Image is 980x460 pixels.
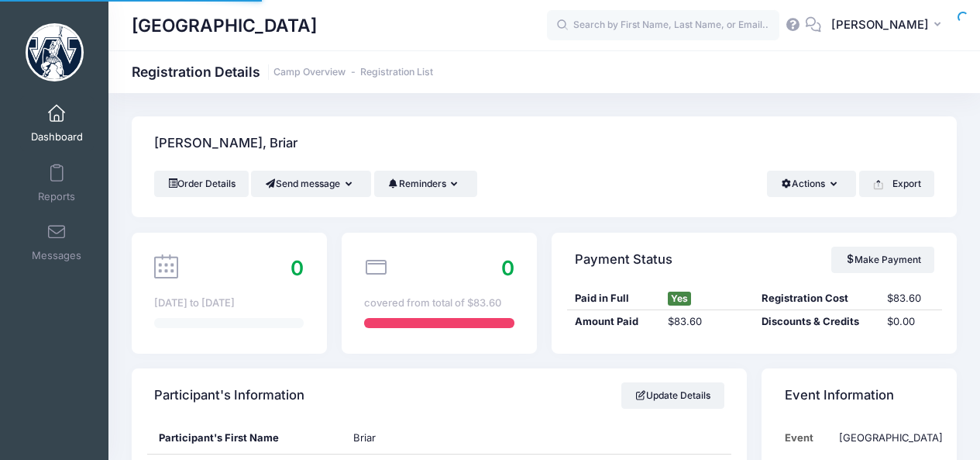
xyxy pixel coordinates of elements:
[831,16,929,33] span: [PERSON_NAME]
[668,292,691,306] span: Yes
[20,96,94,150] a: Dashboard
[755,291,879,306] div: Registration Cost
[26,23,84,81] img: Westminster College
[38,190,75,203] span: Reports
[831,423,943,453] td: [GEOGRAPHIC_DATA]
[821,8,957,43] button: [PERSON_NAME]
[20,215,94,269] a: Messages
[147,423,342,454] div: Participant's First Name
[767,171,856,197] button: Actions
[547,10,779,41] input: Search by First Name, Last Name, or Email...
[273,67,346,78] a: Camp Overview
[364,296,514,311] div: covered from total of $83.60
[154,122,297,166] h4: [PERSON_NAME], Briar
[353,431,376,444] span: Briar
[567,314,661,330] div: Amount Paid
[755,314,879,330] div: Discounts & Credits
[251,171,371,197] button: Send message
[567,291,661,306] div: Paid in Full
[360,67,433,78] a: Registration List
[621,382,724,409] a: Update Details
[32,250,81,263] span: Messages
[374,171,477,197] button: Reminders
[501,256,514,280] span: 0
[661,314,755,330] div: $83.60
[132,64,433,80] h1: Registration Details
[785,374,894,418] h4: Event Information
[154,171,249,197] a: Order Details
[879,314,942,330] div: $0.00
[831,247,934,273] a: Make Payment
[785,423,832,453] td: Event
[20,156,94,210] a: Reports
[879,291,942,306] div: $83.60
[132,8,317,43] h1: [GEOGRAPHIC_DATA]
[575,237,672,282] h4: Payment Status
[31,131,83,144] span: Dashboard
[154,374,304,418] h4: Participant's Information
[154,296,304,311] div: [DATE] to [DATE]
[291,256,304,280] span: 0
[859,171,934,197] button: Export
